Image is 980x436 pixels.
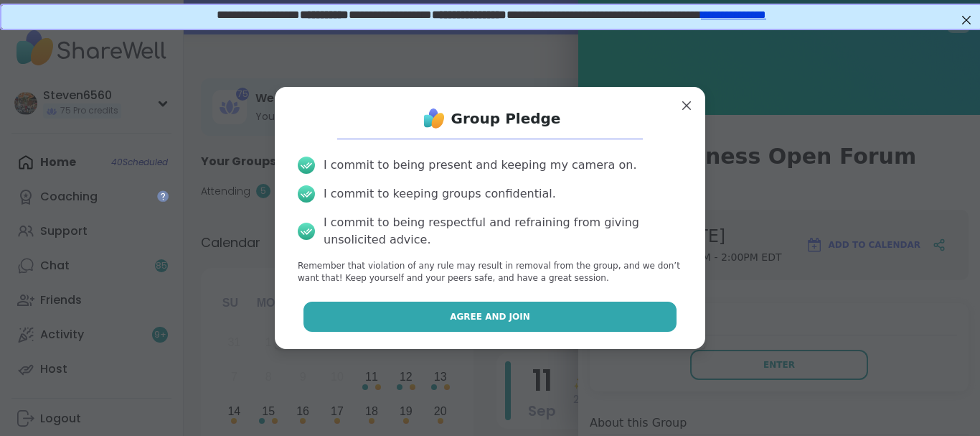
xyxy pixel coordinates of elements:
div: I commit to being present and keeping my camera on. [324,157,636,174]
p: Remember that violation of any rule may result in removal from the group, and we don’t want that!... [298,260,682,284]
button: Agree and Join [303,302,677,332]
div: I commit to keeping groups confidential. [324,185,556,203]
h1: Group Pledge [451,108,561,129]
span: Agree and Join [450,310,530,323]
img: ShareWell Logo [420,104,448,133]
iframe: Spotlight [157,190,169,202]
div: I commit to being respectful and refraining from giving unsolicited advice. [324,214,682,249]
